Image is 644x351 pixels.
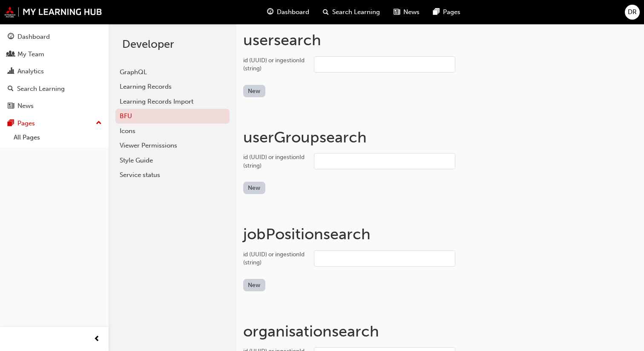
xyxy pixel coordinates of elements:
button: Pages [3,116,105,131]
span: Dashboard [277,7,309,17]
div: My Team [17,49,44,59]
span: pages-icon [8,120,14,128]
span: up-icon [96,118,102,129]
span: Search Learning [332,7,380,17]
a: news-iconNews [387,3,426,21]
a: Learning Records Import [115,94,230,109]
input: id (UUID) or ingestionId (string) [314,250,455,267]
a: News [3,98,105,114]
div: Service status [120,170,225,180]
span: people-icon [8,51,14,58]
span: DR [628,7,637,17]
div: GraphQL [120,67,225,77]
div: Pages [17,119,35,128]
div: Analytics [17,67,44,76]
div: Search Learning [17,84,65,94]
div: id (UUID) or ingestionId (string) [243,153,307,170]
span: guage-icon [8,33,14,41]
a: Viewer Permissions [115,138,230,153]
input: id (UUID) or ingestionId (string) [314,56,455,73]
button: New [243,279,265,291]
h1: user search [243,31,637,49]
span: News [403,7,420,17]
button: DashboardMy TeamAnalyticsSearch LearningNews [3,27,105,116]
span: search-icon [323,7,329,17]
div: id (UUID) or ingestionId (string) [243,56,307,73]
div: Learning Records [120,82,225,92]
div: Viewer Permissions [120,141,225,151]
input: id (UUID) or ingestionId (string) [314,153,455,169]
div: Style Guide [120,156,225,165]
a: Analytics [3,64,105,79]
button: New [243,85,265,97]
span: pages-icon [433,7,440,17]
a: Dashboard [3,29,105,45]
a: Icons [115,124,230,139]
h2: Developer [122,38,223,51]
div: Learning Records Import [120,97,225,107]
a: Service status [115,168,230,183]
span: news-icon [394,7,400,17]
img: mmal [4,6,102,17]
h1: userGroup search [243,128,637,147]
div: id (UUID) or ingestionId (string) [243,250,307,267]
button: DR [625,5,640,20]
a: Learning Records [115,79,230,94]
a: Style Guide [115,153,230,168]
div: Icons [120,126,225,136]
h1: organisation search [243,322,637,341]
a: guage-iconDashboard [260,3,316,21]
span: news-icon [8,102,14,110]
span: search-icon [8,85,14,93]
a: My Team [3,46,105,62]
div: News [17,101,34,111]
span: Pages [443,7,460,17]
a: Search Learning [3,81,105,97]
a: All Pages [10,131,105,144]
span: chart-icon [8,68,14,75]
h1: jobPosition search [243,225,637,244]
div: Dashboard [17,32,50,42]
a: GraphQL [115,65,230,80]
button: New [243,182,265,194]
span: prev-icon [94,334,100,345]
a: BFU [115,109,230,124]
span: guage-icon [267,7,273,17]
a: pages-iconPages [426,3,467,21]
a: search-iconSearch Learning [316,3,387,21]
